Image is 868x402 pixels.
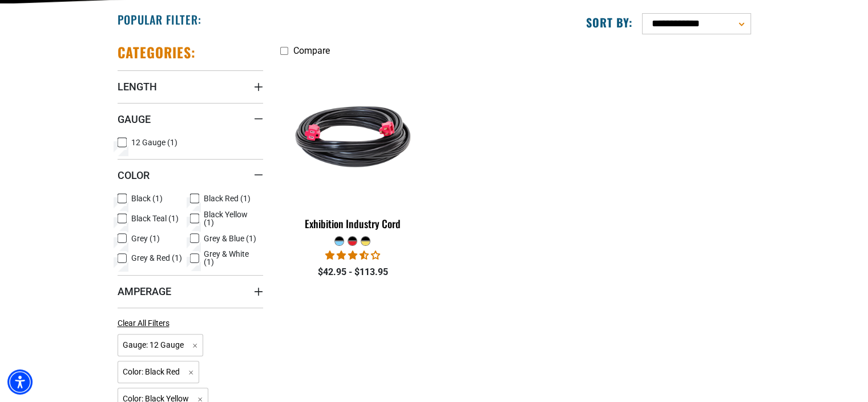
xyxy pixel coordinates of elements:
[118,103,263,135] summary: Gauge
[280,218,426,229] div: Exhibition Industry Cord
[293,45,330,56] span: Compare
[118,317,174,329] a: Clear All Filters
[204,194,251,202] span: Black Red (1)
[131,254,182,262] span: Grey & Red (1)
[280,265,426,279] div: $42.95 - $113.95
[118,285,171,298] span: Amperage
[131,194,163,202] span: Black (1)
[118,366,200,377] a: Color: Black Red
[118,169,150,182] span: Color
[118,339,204,350] a: Gauge: 12 Gauge
[131,214,179,222] span: Black Teal (1)
[204,210,259,226] span: Black Yellow (1)
[118,334,204,356] span: Gauge: 12 Gauge
[118,319,169,328] span: Clear All Filters
[204,250,259,266] span: Grey & White (1)
[118,275,263,307] summary: Amperage
[118,80,157,93] span: Length
[118,113,151,126] span: Gauge
[586,15,633,30] label: Sort by:
[204,234,256,242] span: Grey & Blue (1)
[118,12,201,27] h2: Popular Filter:
[118,361,200,383] span: Color: Black Red
[118,70,263,102] summary: Length
[281,67,425,199] img: black red
[7,369,33,395] div: Accessibility Menu
[118,43,196,61] h2: Categories:
[131,234,160,242] span: Grey (1)
[325,250,380,261] span: 3.67 stars
[118,159,263,191] summary: Color
[280,62,426,236] a: black red Exhibition Industry Cord
[131,138,177,146] span: 12 Gauge (1)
